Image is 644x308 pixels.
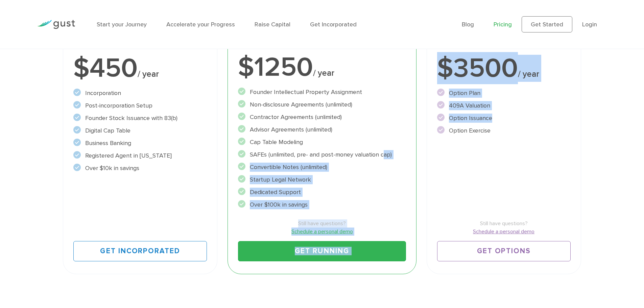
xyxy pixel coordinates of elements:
[97,21,147,28] a: Start your Journey
[255,21,290,28] a: Raise Capital
[73,241,207,261] a: Get Incorporated
[238,100,406,109] li: Non-disclosure Agreements (unlimited)
[437,89,571,98] li: Option Plan
[238,200,406,209] li: Over $100k in savings
[73,126,207,135] li: Digital Cap Table
[522,16,572,32] a: Get Started
[238,175,406,184] li: Startup Legal Network
[238,125,406,134] li: Advisor Agreements (unlimited)
[238,188,406,197] li: Dedicated Support
[437,101,571,110] li: 409A Valuation
[73,55,207,82] div: $450
[73,114,207,123] li: Founder Stock Issuance with 83(b)
[238,138,406,147] li: Cap Table Modeling
[437,241,571,261] a: Get Options
[238,228,406,236] a: Schedule a personal demo
[73,164,207,173] li: Over $10k in savings
[494,21,512,28] a: Pricing
[238,163,406,172] li: Convertible Notes (unlimited)
[462,21,474,28] a: Blog
[518,69,539,79] span: / year
[238,241,406,261] a: Get Running
[37,20,75,29] img: Gust Logo
[73,139,207,148] li: Business Banking
[437,55,571,82] div: $3500
[310,21,357,28] a: Get Incorporated
[238,113,406,122] li: Contractor Agreements (unlimited)
[138,69,159,79] span: / year
[166,21,235,28] a: Accelerate your Progress
[238,219,406,228] span: Still have questions?
[73,89,207,98] li: Incorporation
[582,21,597,28] a: Login
[437,114,571,123] li: Option Issuance
[238,54,406,81] div: $1250
[437,219,571,228] span: Still have questions?
[238,88,406,97] li: Founder Intellectual Property Assignment
[437,126,571,135] li: Option Exercise
[73,151,207,160] li: Registered Agent in [US_STATE]
[238,150,406,159] li: SAFEs (unlimited, pre- and post-money valuation cap)
[437,228,571,236] a: Schedule a personal demo
[313,68,334,78] span: / year
[73,101,207,110] li: Post-incorporation Setup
